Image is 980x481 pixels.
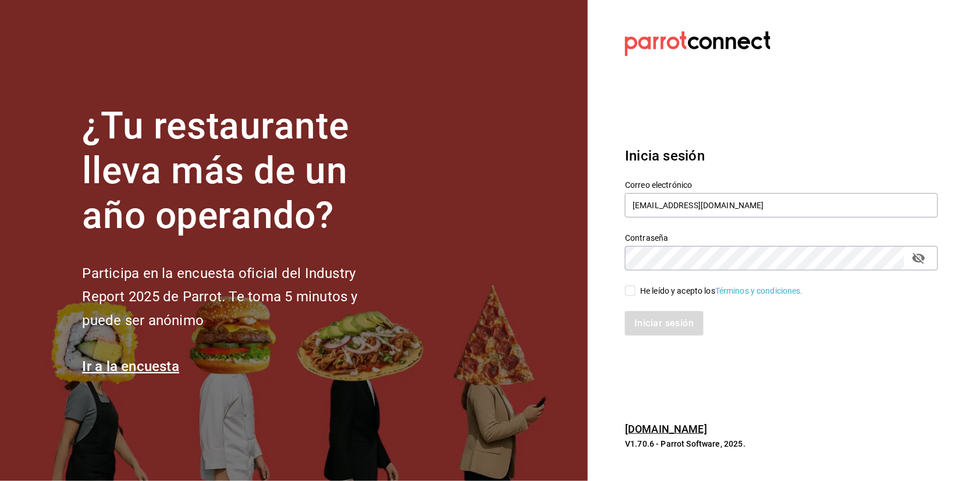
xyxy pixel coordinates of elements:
[82,104,396,238] h1: ¿Tu restaurante lleva más de un año operando?
[82,358,179,375] a: Ir a la encuesta
[625,181,938,190] label: Correo electrónico
[909,248,929,268] button: passwordField
[82,262,396,333] h2: Participa en la encuesta oficial del Industry Report 2025 de Parrot. Te toma 5 minutos y puede se...
[625,438,938,450] p: V1.70.6 - Parrot Software, 2025.
[625,193,938,218] input: Ingresa tu correo electrónico
[625,145,938,166] h3: Inicia sesión
[640,285,803,297] div: He leído y acepto los
[715,286,803,295] a: Términos y condiciones.
[625,423,707,435] a: [DOMAIN_NAME]
[625,234,938,243] label: Contraseña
